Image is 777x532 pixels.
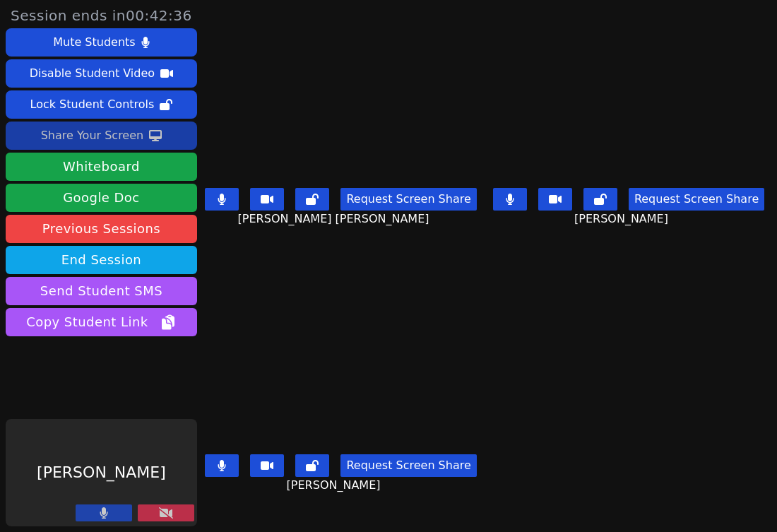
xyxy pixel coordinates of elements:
[6,28,197,57] button: Mute Students
[30,93,155,116] div: Lock Student Controls
[30,62,155,85] div: Disable Student Video
[6,215,197,243] a: Previous Sessions
[53,31,135,54] div: Mute Students
[41,124,144,147] div: Share Your Screen
[629,188,764,211] button: Request Screen Share
[6,184,197,212] a: Google Doc
[126,7,192,24] time: 00:42:36
[6,59,197,88] button: Disable Student Video
[6,122,197,150] button: Share Your Screen
[340,454,476,477] button: Request Screen Share
[6,246,197,274] button: End Session
[6,153,197,181] button: Whiteboard
[574,211,672,227] span: [PERSON_NAME]
[340,188,476,211] button: Request Screen Share
[238,211,433,227] span: [PERSON_NAME] [PERSON_NAME]
[6,419,197,526] div: [PERSON_NAME]
[6,277,197,305] button: Send Student SMS
[26,312,176,332] span: Copy Student Link
[11,6,192,25] span: Session ends in
[6,90,197,119] button: Lock Student Controls
[287,477,384,494] span: [PERSON_NAME]
[6,308,197,336] button: Copy Student Link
